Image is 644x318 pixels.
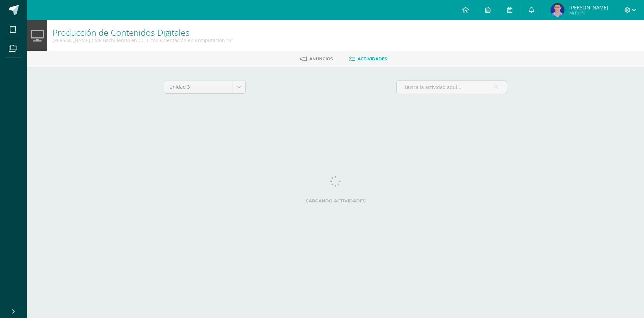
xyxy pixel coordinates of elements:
[569,4,608,11] span: [PERSON_NAME]
[164,198,507,203] label: Cargando actividades
[569,10,608,16] span: Mi Perfil
[309,56,333,61] span: Anuncios
[53,28,233,37] h1: Producción de Contenidos Digitales
[53,27,190,38] a: Producción de Contenidos Digitales
[300,54,333,64] a: Anuncios
[169,81,228,93] span: Unidad 3
[349,54,387,64] a: Actividades
[164,81,245,93] a: Unidad 3
[397,81,507,94] input: Busca la actividad aquí...
[551,3,564,17] img: eac8305da70ec4796f38150793d9e04f.png
[53,37,233,43] div: Quinto Bachillerato CMP Bachillerato en CCLL con Orientación en Computación 'B'
[358,56,387,61] span: Actividades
